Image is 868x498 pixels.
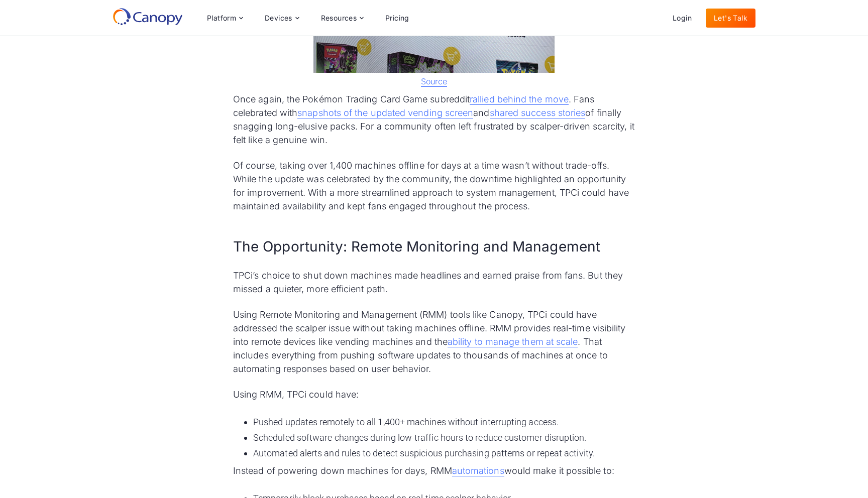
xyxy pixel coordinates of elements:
a: rallied behind the move [470,94,569,105]
h2: The Opportunity: Remote Monitoring and Management [233,237,635,257]
a: snapshots of the updated vending screen [297,107,473,118]
a: shared success stories [490,107,586,118]
a: Let's Talk [706,9,755,28]
div: Resources [321,15,357,22]
a: Login [665,9,700,28]
p: Of course, taking over 1,400 machines offline for days at a time wasn’t without trade-offs. While... [233,159,635,213]
li: Automated alerts and rules to detect suspicious purchasing patterns or repeat activity. [253,446,635,460]
p: Using RMM, TPCi could have: [233,388,635,401]
p: Using Remote Monitoring and Management (RMM) tools like Canopy, TPCi could have addressed the sca... [233,308,635,376]
div: Resources [313,8,371,28]
div: Platform [207,15,236,22]
a: automations [452,465,504,476]
a: ability to manage them at scale [448,336,578,347]
div: Platform [199,8,251,28]
p: Once again, the Pokémon Trading Card Game subreddit . Fans celebrated with and of finally snaggin... [233,92,635,147]
p: TPCi’s choice to shut down machines made headlines and earned praise from fans. But they missed a... [233,269,635,296]
a: Pricing [377,9,417,28]
li: Pushed updates remotely to all 1,400+ machines without interrupting access. [253,415,635,429]
p: Instead of powering down machines for days, RMM would make it possible to: [233,464,635,477]
div: Devices [265,15,292,22]
li: Scheduled software changes during low-traffic hours to reduce customer disruption. [253,431,635,444]
div: Devices [257,8,307,28]
a: Source [421,76,447,87]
